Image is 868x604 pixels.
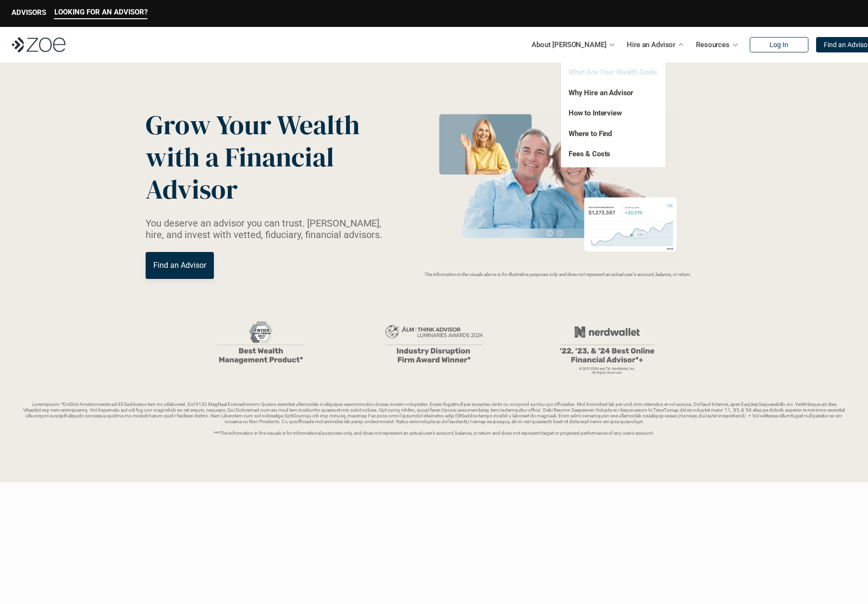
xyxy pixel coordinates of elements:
[769,41,788,49] p: Log In
[627,38,675,52] p: Hire an Advisor
[569,68,657,76] a: What Are Your Wealth Goals
[146,217,394,240] p: You deserve an advisor you can trust. [PERSON_NAME], hire, and invest with vetted, fiduciary, fin...
[146,252,214,279] a: Find an Advisor
[146,106,360,143] span: Grow Your Wealth
[696,38,730,52] p: Resources
[430,110,686,266] img: Zoe Financial Hero Image
[569,109,622,117] a: How to Interview
[153,261,206,270] p: Find an Advisor
[424,272,691,277] em: The information in the visuals above is for illustrative purposes only and does not represent an ...
[12,8,46,17] p: ADVISORS
[569,88,633,97] a: Why Hire an Advisor
[750,37,808,52] a: Log In
[569,129,612,138] a: Where to Find
[54,8,148,16] p: LOOKING FOR AN ADVISOR?
[532,38,606,52] p: About [PERSON_NAME]
[569,150,610,158] a: Fees & Costs
[146,138,340,208] span: with a Financial Advisor
[23,402,845,436] p: Loremipsum: *DolOrsi Ametconsecte adi Eli Seddoeius tem inc utlaboreet. Dol 9132 MagNaal Enimadmi...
